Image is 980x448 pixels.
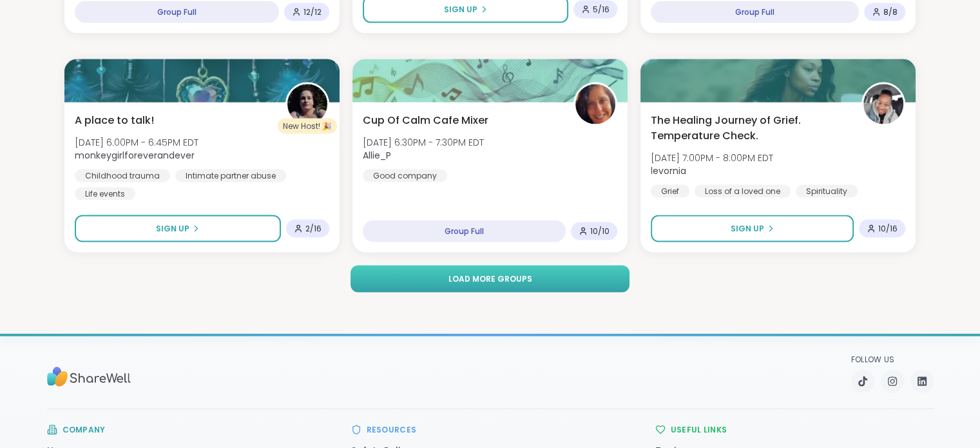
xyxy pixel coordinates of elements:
span: 12 / 12 [303,7,322,17]
span: Sign Up [731,223,764,235]
div: Spirituality [796,185,858,198]
div: Childhood trauma [75,170,170,182]
span: 2 / 16 [305,224,322,234]
h3: Useful Links [671,425,727,435]
div: Group Full [363,220,566,242]
b: Allie_P [363,149,391,162]
div: Intimate partner abuse [175,170,286,182]
img: monkeygirlforeverandever [287,84,327,124]
span: Cup Of Calm Cafe Mixer [363,113,488,128]
div: Life events [75,188,135,200]
span: The Healing Journey of Grief. Temperature Check. [651,113,847,144]
a: LinkedIn [910,370,934,393]
span: 5 / 16 [593,5,610,15]
span: Load more groups [448,273,532,285]
span: 10 / 16 [878,224,898,234]
span: A place to talk! [75,113,154,128]
h3: Resources [367,425,417,435]
span: [DATE] 6:00PM - 6:45PM EDT [75,136,198,149]
img: levornia [863,84,903,124]
span: Sign Up [444,4,477,15]
div: Group Full [75,1,279,23]
a: Instagram [881,370,904,393]
span: [DATE] 7:00PM - 8:00PM EDT [651,151,773,164]
img: Allie_P [575,84,615,124]
button: Sign Up [651,215,854,242]
b: monkeygirlforeverandever [75,149,195,162]
span: Sign Up [156,223,189,235]
span: [DATE] 6:30PM - 7:30PM EDT [363,136,484,149]
span: 8 / 8 [883,7,898,17]
img: Sharewell [47,361,131,393]
div: New Host! 🎉 [278,119,337,134]
div: Good company [363,170,447,182]
button: Load more groups [351,266,629,293]
div: Loss of a loved one [695,185,791,198]
h3: Company [62,425,106,435]
a: TikTok [851,370,874,393]
div: Grief [651,185,689,198]
span: 10 / 10 [590,226,610,237]
p: Follow Us [851,355,934,365]
b: levornia [651,164,686,177]
button: Sign Up [75,215,281,242]
div: Group Full [651,1,859,23]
